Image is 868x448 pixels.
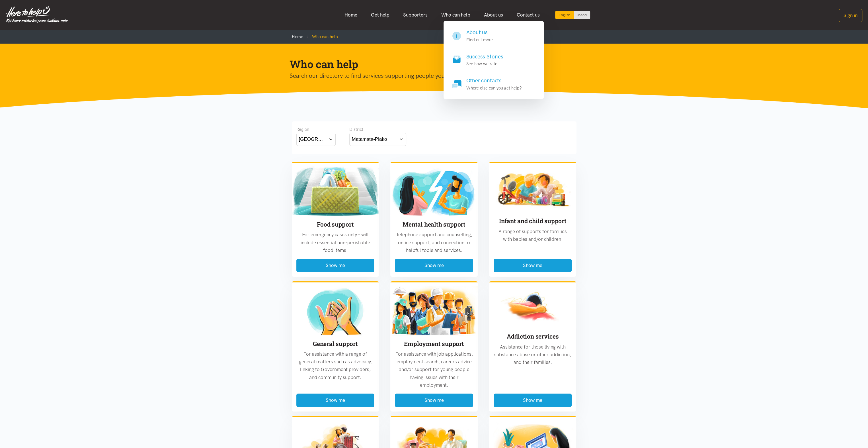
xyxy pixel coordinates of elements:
[434,9,477,21] a: Who can help
[555,11,590,19] div: Language toggle
[296,126,336,133] div: Region
[290,57,570,71] h1: Who can help
[395,220,473,229] h3: Mental health support
[466,60,503,67] p: See how we rate
[349,133,406,146] button: Matamata-Piako
[395,394,473,407] button: Show me
[299,135,326,143] div: [GEOGRAPHIC_DATA]
[296,133,336,146] button: [GEOGRAPHIC_DATA]
[349,126,406,133] div: District
[296,231,375,254] p: For emergency cases only – will include essential non-perishable food items.
[296,394,375,407] button: Show me
[6,6,68,23] img: Home
[839,9,862,22] button: Sign in
[395,340,473,348] h3: Employment support
[296,350,375,381] p: For assistance with a range of general matters such as advocacy, linking to Government providers,...
[466,53,503,61] h4: Success Stories
[466,28,493,36] h4: About us
[555,11,574,19] div: Current language
[338,9,364,21] a: Home
[395,231,473,254] p: Telephone support and counselling, online support, and connection to helpful tools and services.
[466,85,522,91] p: Where else can you get help?
[494,259,572,272] button: Show me
[494,394,572,407] button: Show me
[510,9,547,21] a: Contact us
[452,72,536,91] a: Other contacts Where else can you get help?
[452,28,536,48] a: About us Find out more
[494,332,572,341] h3: Addiction services
[494,217,572,225] h3: Infant and child support
[574,11,590,19] a: Switch to Te Reo Māori
[292,34,303,39] a: Home
[296,259,375,272] button: Show me
[395,259,473,272] button: Show me
[296,220,375,229] h3: Food support
[494,228,572,243] p: A range of supports for families with babies and/or children.
[494,343,572,366] p: Assistance for those living with substance abuse or other addiction, and their families.
[452,48,536,72] a: Success Stories See how we rate
[395,350,473,389] p: For assistance with job applications, employment search, careers advice and/or support for young ...
[396,9,434,21] a: Supporters
[477,9,510,21] a: About us
[352,135,387,143] div: Matamata-Piako
[444,21,544,99] div: About us
[296,340,375,348] h3: General support
[466,77,522,85] h4: Other contacts
[303,33,338,40] li: Who can help
[290,71,570,81] p: Search our directory to find services supporting people your area.
[364,9,396,21] a: Get help
[466,36,493,43] p: Find out more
